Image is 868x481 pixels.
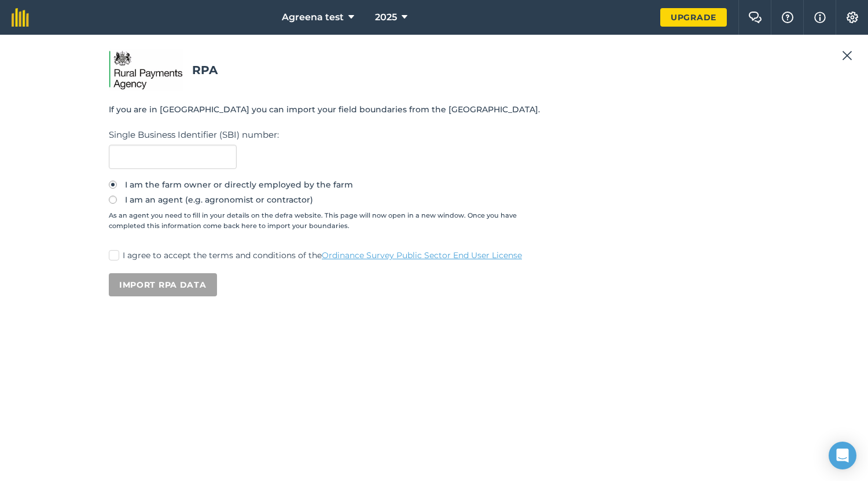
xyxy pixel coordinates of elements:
label: Single Business Identifier (SBI) number : [109,128,759,142]
a: Ordinance Survey Public Sector End User License [322,250,522,260]
div: Open Intercom Messenger [829,442,856,469]
span: Agreena test [282,10,344,24]
img: Rural Payment Agency logo [109,49,183,91]
img: A cog icon [845,12,859,23]
button: Import RPA data [109,273,217,296]
h2: RPA [109,49,759,91]
label: I am the farm owner or directly employed by the farm [109,181,759,189]
img: fieldmargin Logo [12,8,29,27]
img: svg+xml;base64,PHN2ZyB4bWxucz0iaHR0cDovL3d3dy53My5vcmcvMjAwMC9zdmciIHdpZHRoPSIyMiIgaGVpZ2h0PSIzMC... [842,49,852,63]
span: 2025 [375,10,397,24]
img: Two speech bubbles overlapping with the left bubble in the forefront [748,12,762,23]
a: Upgrade [660,8,727,27]
p: I agree to accept the terms and conditions of the [123,249,759,262]
small: As an agent you need to fill in your details on the defra website. This page will now open in a n... [109,211,542,232]
img: A question mark icon [781,12,795,23]
p: If you are in [GEOGRAPHIC_DATA] you can import your field boundaries from the [GEOGRAPHIC_DATA]. [109,103,759,116]
label: I am an agent (e.g. agronomist or contractor) [109,196,759,204]
img: svg+xml;base64,PHN2ZyB4bWxucz0iaHR0cDovL3d3dy53My5vcmcvMjAwMC9zdmciIHdpZHRoPSIxNyIgaGVpZ2h0PSIxNy... [814,10,826,24]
